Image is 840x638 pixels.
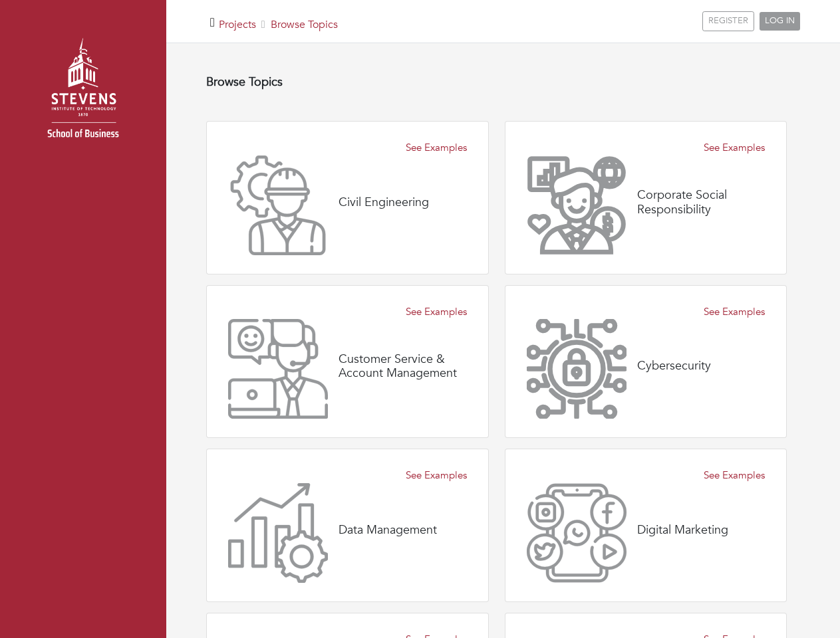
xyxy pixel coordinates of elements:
[637,523,728,538] h4: Digital Marketing
[637,359,711,373] h4: Cybersecurity
[760,12,800,31] a: LOG IN
[406,468,467,483] a: See Examples
[13,23,153,163] img: stevens_logo.png
[406,304,467,320] a: See Examples
[406,140,467,156] a: See Examples
[339,195,429,210] h4: Civil Engineering
[219,17,256,32] a: Projects
[702,11,754,31] a: REGISTER
[704,140,765,156] a: See Examples
[339,352,467,381] h4: Customer Service & Account Management
[339,523,437,538] h4: Data Management
[637,188,766,217] h4: Corporate Social Responsibility
[271,17,338,32] a: Browse Topics
[704,304,765,320] a: See Examples
[704,468,765,483] a: See Examples
[206,75,787,90] h4: Browse Topics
